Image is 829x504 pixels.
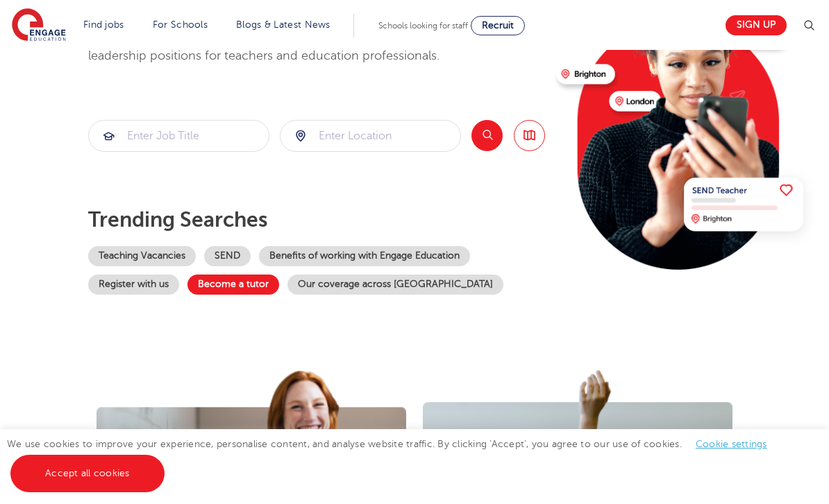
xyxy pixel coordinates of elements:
a: Find jobs [83,19,124,30]
a: Our coverage across [GEOGRAPHIC_DATA] [287,275,503,295]
a: SEND [204,246,251,266]
a: Cookie settings [696,439,767,449]
a: Become a tutor [187,275,279,295]
span: Schools looking for staff [378,21,468,31]
a: Accept all cookies [10,455,165,492]
a: Teaching Vacancies [88,246,196,266]
a: Blogs & Latest News [236,19,330,30]
a: For Schools [153,19,208,30]
button: Search [471,120,503,151]
span: Recruit [482,20,514,31]
a: Benefits of working with Engage Education [259,246,470,266]
div: Submit [280,120,461,152]
input: Submit [89,121,269,151]
a: Sign up [726,15,787,35]
a: Register with us [88,275,179,295]
p: Trending searches [88,207,545,232]
img: Engage Education [12,8,66,43]
div: Submit [88,120,269,152]
input: Submit [280,121,460,151]
a: Recruit [471,16,525,35]
span: We use cookies to improve your experience, personalise content, and analyse website traffic. By c... [7,439,781,478]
